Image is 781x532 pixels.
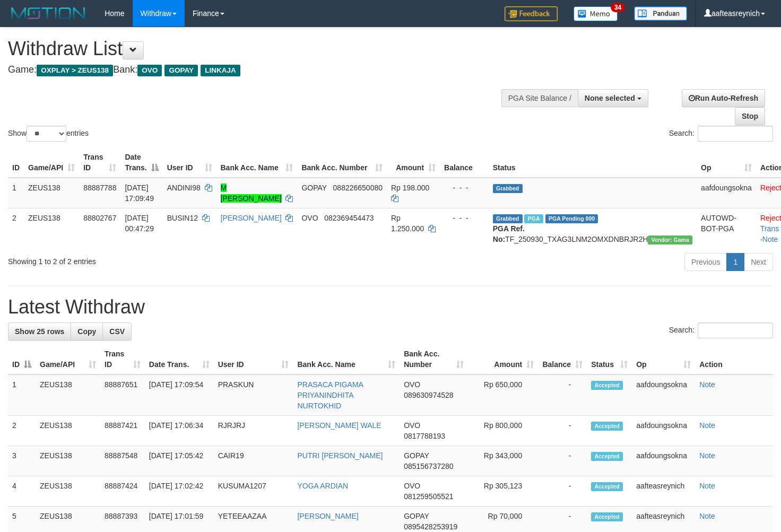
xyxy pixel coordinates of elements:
th: Amount: activate to sort column ascending [468,344,539,374]
th: Bank Acc. Name: activate to sort column ascending [293,344,400,374]
td: 88887424 [100,476,145,507]
img: panduan.png [634,6,687,21]
input: Search: [698,322,773,338]
td: 2 [8,208,24,249]
span: OVO [137,65,162,76]
div: - - - [444,182,484,193]
span: LINKAJA [201,65,240,76]
th: Balance [440,147,489,178]
a: Note [699,451,715,460]
h1: Withdraw List [8,38,510,59]
span: Copy 088226650080 to clipboard [333,184,383,192]
a: Show 25 rows [8,322,71,341]
span: Copy 089630974528 to clipboard [404,391,453,399]
td: - [538,374,587,416]
span: 88802767 [83,214,116,222]
th: Date Trans.: activate to sort column descending [120,147,162,178]
span: Rp 198.000 [391,184,429,192]
a: M [PERSON_NAME] [221,184,282,203]
span: Grabbed [493,184,523,193]
input: Search: [698,126,773,142]
span: GOPAY [164,65,198,76]
div: Showing 1 to 2 of 2 entries [8,252,317,267]
span: CSV [109,327,125,336]
td: RJRJRJ [214,416,293,446]
td: aafteasreynich [632,476,695,507]
a: Note [699,380,715,389]
a: Note [762,235,778,243]
span: Copy 081259505521 to clipboard [404,492,453,501]
span: OVO [404,421,420,430]
span: Vendor URL: https://trx31.1velocity.biz [648,236,692,245]
span: Accepted [591,381,623,390]
td: aafdoungsokna [697,178,756,208]
td: - [538,476,587,507]
div: - - - [444,213,484,223]
th: Game/API: activate to sort column ascending [36,344,100,374]
a: PRASACA PIGAMA PRIYANINDHITA NURTOKHID [297,380,363,410]
td: 88887421 [100,416,145,446]
span: PGA Pending [545,214,598,223]
th: Game/API: activate to sort column ascending [24,147,79,178]
th: Bank Acc. Number: activate to sort column ascending [297,147,387,178]
span: GOPAY [301,184,326,192]
td: Rp 343,000 [468,446,539,476]
span: Copy 0895428253919 to clipboard [404,522,457,531]
span: None selected [585,94,635,102]
span: [DATE] 17:09:49 [125,184,154,203]
span: Accepted [591,482,623,491]
td: KUSUMA1207 [214,476,293,507]
label: Search: [669,126,773,142]
th: User ID: activate to sort column ascending [163,147,216,178]
span: Copy 085156737280 to clipboard [404,462,453,470]
a: Note [699,482,715,490]
a: [PERSON_NAME] [221,214,282,222]
span: Rp 1.250.000 [391,214,424,233]
td: AUTOWD-BOT-PGA [697,208,756,249]
td: Rp 800,000 [468,416,539,446]
td: [DATE] 17:05:42 [145,446,214,476]
span: BUSIN12 [167,214,198,222]
span: ANDINI98 [167,184,201,192]
a: [PERSON_NAME] [297,512,358,520]
td: ZEUS138 [36,476,100,507]
td: 88887651 [100,374,145,416]
span: Show 25 rows [15,327,64,336]
span: Copy [77,327,96,336]
th: Trans ID: activate to sort column ascending [100,344,145,374]
span: [DATE] 00:47:29 [125,214,154,233]
td: Rp 650,000 [468,374,539,416]
th: Status: activate to sort column ascending [587,344,632,374]
th: Bank Acc. Number: activate to sort column ascending [400,344,468,374]
a: Previous [684,253,727,271]
td: 4 [8,476,36,507]
img: Feedback.jpg [505,6,558,21]
td: aafdoungsokna [632,374,695,416]
td: - [538,416,587,446]
span: Marked by aafsreyleap [524,214,543,223]
span: Copy 082369454473 to clipboard [324,214,374,222]
a: 1 [726,253,744,271]
span: Accepted [591,422,623,431]
span: 34 [611,3,625,12]
span: Accepted [591,452,623,461]
th: Date Trans.: activate to sort column ascending [145,344,214,374]
span: Grabbed [493,214,523,223]
td: CAIR19 [214,446,293,476]
th: Status [489,147,697,178]
td: ZEUS138 [36,416,100,446]
span: OVO [404,380,420,389]
span: OVO [404,482,420,490]
span: GOPAY [404,512,429,520]
span: OVO [301,214,318,222]
td: Rp 305,123 [468,476,539,507]
th: Action [695,344,773,374]
td: ZEUS138 [24,178,79,208]
a: [PERSON_NAME] WALE [297,421,381,430]
a: YOGA ARDIAN [297,482,348,490]
td: - [538,446,587,476]
td: aafdoungsokna [632,446,695,476]
a: Run Auto-Refresh [682,89,765,107]
div: PGA Site Balance / [501,89,578,107]
a: Note [699,421,715,430]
